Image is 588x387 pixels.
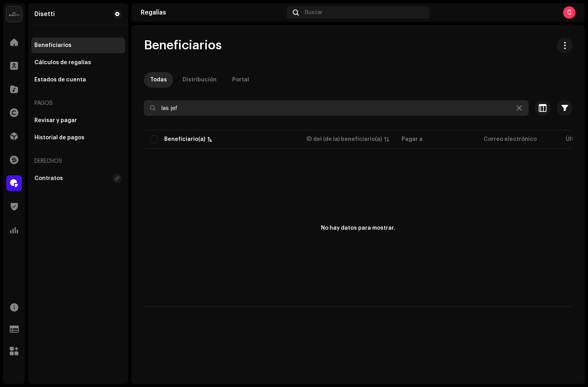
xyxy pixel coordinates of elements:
[34,42,72,49] div: Beneficiarios
[34,77,86,83] div: Estados de cuenta
[144,38,222,53] span: Beneficiarios
[31,94,125,113] re-a-nav-header: Pagos
[34,175,63,182] div: Contratos
[31,38,125,53] re-m-nav-item: Beneficiarios
[563,6,575,19] div: C
[34,117,77,124] div: Revisar y pagar
[31,130,125,146] re-m-nav-item: Historial de pagos
[31,171,125,186] re-m-nav-item: Contratos
[141,9,283,16] div: Regalías
[34,11,55,17] div: Disetti
[34,135,84,141] div: Historial de pagos
[305,9,323,16] span: Buscar
[31,152,125,171] re-a-nav-header: Derechos
[31,55,125,70] re-m-nav-item: Cálculos de regalías
[31,113,125,128] re-m-nav-item: Revisar y pagar
[31,72,125,88] re-m-nav-item: Estados de cuenta
[144,100,529,116] input: Buscar
[6,6,22,22] img: 02a7c2d3-3c89-4098-b12f-2ff2945c95ee
[232,72,249,88] div: Portal
[183,72,217,88] div: Distribución
[34,59,91,66] div: Cálculos de regalías
[150,72,167,88] div: Todas
[321,224,395,232] div: No hay datos para mostrar.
